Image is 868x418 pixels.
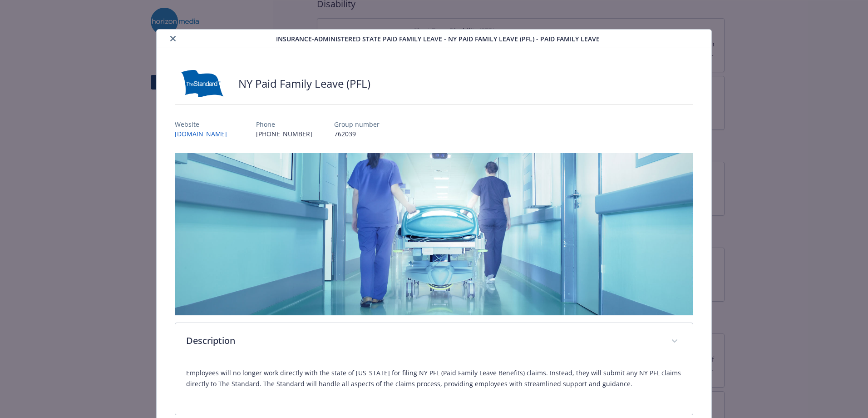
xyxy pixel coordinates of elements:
p: [PHONE_NUMBER] [256,129,312,139]
img: banner [175,153,693,315]
div: Description [175,360,693,415]
p: Phone [256,119,312,129]
span: Insurance-Administered State Paid Family Leave - NY Paid Family Leave (PFL) - Paid Family Leave [276,34,600,44]
img: Standard Insurance Company [175,70,229,97]
p: 762039 [334,129,380,139]
a: [DOMAIN_NAME] [175,129,234,138]
p: Group number [334,119,380,129]
p: Description [186,334,660,348]
h2: NY Paid Family Leave (PFL) [238,76,370,91]
p: Website [175,119,234,129]
div: Description [175,323,693,360]
p: Employees will no longer work directly with the state of [US_STATE] for filing NY PFL (Paid Famil... [186,368,682,389]
button: close [168,33,178,44]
